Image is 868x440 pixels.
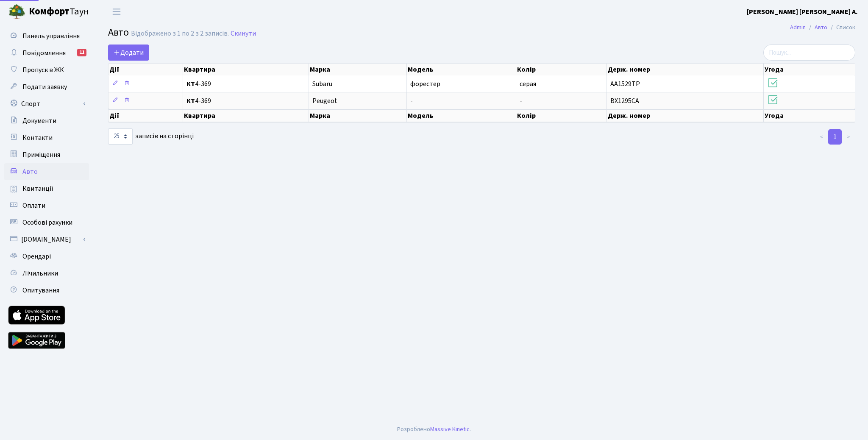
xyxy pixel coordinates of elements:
[108,64,183,75] th: Дії
[22,201,45,210] span: Оплати
[29,5,70,18] b: Комфорт
[4,45,89,61] a: Повідомлення11
[790,23,806,32] a: Admin
[407,109,516,122] th: Модель
[520,96,522,106] span: -
[131,30,229,38] div: Відображено з 1 по 2 з 2 записів.
[106,5,127,19] button: Переключити навігацію
[763,45,855,61] input: Пошук...
[4,180,89,197] a: Квитанції
[764,64,855,75] th: Угода
[22,184,53,193] span: Квитанції
[4,163,89,180] a: Авто
[108,109,183,122] th: Дії
[114,48,144,57] span: Додати
[22,218,72,227] span: Особові рахунки
[22,150,60,159] span: Приміщення
[186,79,195,89] b: КТ
[610,79,640,89] span: АА1529ТР
[183,64,309,75] th: Квартира
[4,28,89,45] a: Панель управління
[607,109,764,122] th: Держ. номер
[747,7,858,17] b: [PERSON_NAME] [PERSON_NAME] А.
[516,64,607,75] th: Колір
[4,61,89,78] a: Пропуск в ЖК
[108,128,133,145] select: записів на сторінці
[22,286,59,295] span: Опитування
[186,81,306,87] span: 4-369
[4,248,89,265] a: Орендарі
[4,214,89,231] a: Особові рахунки
[22,167,38,176] span: Авто
[22,269,58,278] span: Лічильники
[108,128,194,145] label: записів на сторінці
[4,146,89,163] a: Приміщення
[22,252,51,261] span: Орендарі
[4,95,89,112] a: Спорт
[4,282,89,299] a: Опитування
[747,7,858,17] a: [PERSON_NAME] [PERSON_NAME] А.
[828,129,842,145] a: 1
[22,48,66,58] span: Повідомлення
[764,109,855,122] th: Угода
[231,30,256,38] a: Скинути
[516,109,607,122] th: Колір
[827,23,855,32] li: Список
[815,23,827,32] a: Авто
[4,112,89,129] a: Документи
[777,19,868,36] nav: breadcrumb
[607,64,764,75] th: Держ. номер
[22,65,64,75] span: Пропуск в ЖК
[22,116,56,125] span: Документи
[108,45,149,61] a: Додати
[4,129,89,146] a: Контакти
[186,96,195,106] b: КТ
[29,5,89,19] span: Таун
[4,231,89,248] a: [DOMAIN_NAME]
[108,25,129,40] span: Авто
[309,64,407,75] th: Марка
[186,97,306,104] span: 4-369
[309,109,407,122] th: Марка
[22,133,53,142] span: Контакти
[22,31,80,41] span: Панель управління
[410,79,440,89] span: форестер
[407,64,516,75] th: Модель
[610,96,639,106] span: ВХ1295СА
[312,96,337,106] span: Peugeot
[183,109,309,122] th: Квартира
[4,78,89,95] a: Подати заявку
[77,49,86,56] div: 11
[520,79,536,89] span: серая
[397,425,471,434] div: Розроблено .
[430,425,470,434] a: Massive Kinetic
[312,79,332,89] span: Subaru
[4,197,89,214] a: Оплати
[22,82,67,92] span: Подати заявку
[8,3,25,20] img: logo.png
[4,265,89,282] a: Лічильники
[410,96,413,106] span: -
